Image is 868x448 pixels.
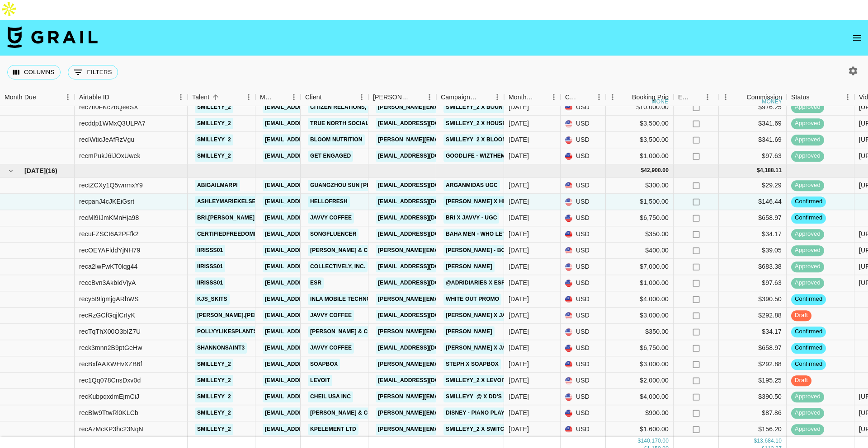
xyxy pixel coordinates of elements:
button: Sort [322,91,335,103]
div: $97.63 [719,148,787,164]
a: [PERSON_NAME] & Co LLC [308,326,387,337]
a: smilleyy_2 [195,118,233,129]
a: [EMAIL_ADDRESS][DOMAIN_NAME] [376,261,477,272]
div: 140,170.00 [641,438,669,445]
a: Arganmidas UGC [443,180,500,191]
div: USD [561,226,606,243]
button: Menu [841,90,854,104]
div: Client [301,89,368,106]
div: Aug '25 [509,409,529,418]
a: [PERSON_NAME] & Co LLC [308,245,387,256]
div: USD [561,116,606,132]
a: [PERSON_NAME].[PERSON_NAME] [195,310,294,321]
div: Booking Price [632,89,672,106]
a: Citizen Relations, Inc [308,102,380,113]
button: Show filters [68,65,118,79]
span: confirmed [791,360,826,369]
button: Sort [410,91,423,103]
span: approved [791,393,824,401]
div: $292.88 [719,356,787,373]
div: reccBvn3AkbIdVjyA [79,279,136,288]
div: rec1Qq078CnsDxv0d [79,376,141,385]
div: Manager [255,89,301,106]
button: Sort [734,91,746,103]
span: confirmed [791,328,826,336]
a: smilleyy_2 x Levoit [443,375,509,386]
a: [EMAIL_ADDRESS][DOMAIN_NAME] [263,310,364,321]
span: approved [791,103,824,112]
a: ashleymariekelsey [195,196,262,207]
div: $976.25 [719,99,787,116]
a: iirisss01 [195,245,225,256]
a: [PERSON_NAME] x HelloFresh IG Stories [443,196,572,207]
div: rectZCXy1Q5wnmxY9 [79,181,143,190]
div: USD [561,421,606,438]
div: Jul '25 [509,103,529,112]
a: [EMAIL_ADDRESS][DOMAIN_NAME] [376,229,477,240]
div: $4,000.00 [606,291,674,308]
div: $341.69 [719,116,787,132]
button: Menu [355,90,368,104]
span: draft [791,377,811,385]
div: recAzMcKP3hc23NqN [79,425,143,434]
div: recpanJ4cJKEiGsrt [79,197,134,206]
div: USD [561,243,606,259]
div: $900.00 [606,405,674,421]
a: bri.[PERSON_NAME] [195,212,257,224]
a: [EMAIL_ADDRESS][DOMAIN_NAME] [263,180,364,191]
div: Aug '25 [509,327,529,336]
div: Aug '25 [509,181,529,190]
a: [EMAIL_ADDRESS][DOMAIN_NAME] [263,407,364,419]
div: USD [561,324,606,340]
a: [EMAIL_ADDRESS][DOMAIN_NAME] [263,342,364,354]
a: [EMAIL_ADDRESS][DOMAIN_NAME] [376,310,477,321]
img: Grail Talent [7,26,98,48]
a: [PERSON_NAME][EMAIL_ADDRESS][PERSON_NAME][DOMAIN_NAME] [376,245,570,256]
div: $300.00 [606,177,674,194]
button: Menu [701,90,714,104]
div: $ [641,167,644,175]
a: pollyylikesplants [195,326,259,337]
div: recBlw9TtwRl0KLCb [79,409,138,418]
div: Jul '25 [509,152,529,161]
div: Aug '25 [509,279,529,288]
div: $1,600.00 [606,421,674,438]
a: [EMAIL_ADDRESS][DOMAIN_NAME] [376,150,477,162]
div: Month Due [5,89,36,106]
button: Sort [580,91,592,103]
div: Client [305,89,322,106]
div: $390.50 [719,291,787,308]
div: $34.17 [719,226,787,243]
div: $97.63 [719,275,787,291]
a: Levoit [308,375,332,386]
button: Menu [423,90,436,104]
span: confirmed [791,198,826,206]
div: Aug '25 [509,246,529,255]
div: USD [561,340,606,356]
button: hide children [5,164,17,177]
a: Inla Mobile Technology Co., Limited [308,294,425,305]
div: Aug '25 [509,214,529,223]
div: Status [791,89,810,106]
div: $4,000.00 [606,389,674,405]
div: $29.29 [719,177,787,194]
div: USD [561,356,606,373]
span: approved [791,182,824,190]
a: [EMAIL_ADDRESS][DOMAIN_NAME] [263,294,364,305]
a: smilleyy_2 [195,375,233,386]
div: Aug '25 [509,376,529,385]
div: $350.00 [606,324,674,340]
a: [EMAIL_ADDRESS][DOMAIN_NAME] [263,134,364,145]
div: $1,500.00 [606,194,674,210]
a: Guangzhou Sun [PERSON_NAME] Cosmetic Co.,Ltd [308,180,464,191]
button: Menu [174,90,188,104]
div: USD [561,99,606,116]
div: USD [561,291,606,308]
a: smilleyy_2 [195,359,233,370]
div: $683.38 [719,259,787,275]
div: Campaign (Type) [441,89,478,106]
span: approved [791,120,824,128]
a: Javvy Coffee [308,342,354,354]
div: $400.00 [606,243,674,259]
div: Aug '25 [509,360,529,369]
